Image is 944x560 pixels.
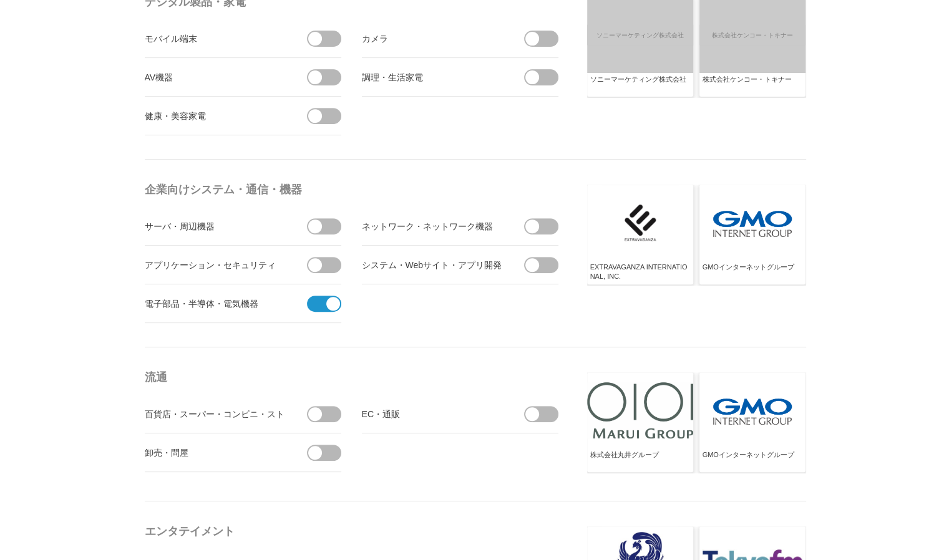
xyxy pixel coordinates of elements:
h4: 企業向けシステム・通信・機器 [145,178,563,201]
div: GMOインターネットグループ [703,263,802,282]
div: 健康・美容家電 [145,108,285,123]
span: 株式会社ケンコー・トキナー [698,25,807,46]
div: アプリケーション・セキュリティ [145,257,285,273]
div: 株式会社ケンコー・トキナー [703,75,802,95]
div: カメラ [362,31,502,46]
h4: 流通 [145,366,563,389]
div: GMOインターネットグループ [703,450,802,470]
div: サーバ・周辺機器 [145,218,285,234]
div: ソニーマーケティング株式会社 [590,75,690,95]
div: 株式会社丸井グループ [590,450,690,470]
div: モバイル端末 [145,31,285,46]
span: ソニーマーケティング株式会社 [585,25,694,46]
div: 調理・生活家電 [362,69,502,85]
div: EXTRAVAGANZA INTERNATIONAL, INC. [590,263,690,282]
div: 卸売・問屋 [145,445,285,460]
h4: エンタテイメント [145,520,563,543]
div: ネットワーク・ネットワーク機器 [362,218,502,234]
div: AV機器 [145,69,285,85]
div: 百貨店・スーパー・コンビニ・ストア [145,406,285,422]
div: EC・通販 [362,406,502,422]
div: 電子部品・半導体・電気機器 [145,296,285,311]
div: システム・Webサイト・アプリ開発 [362,257,502,273]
